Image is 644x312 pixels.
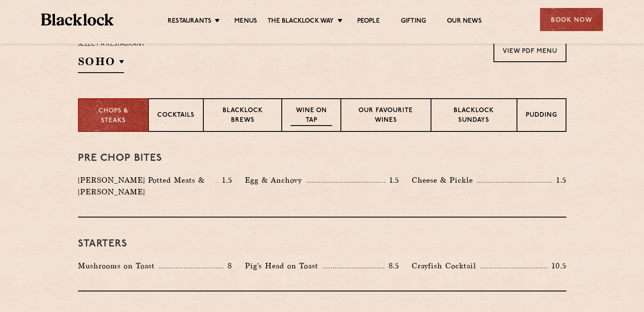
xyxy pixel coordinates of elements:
img: BL_Textured_Logo-footer-cropped.svg [41,13,114,26]
div: Book Now [540,8,603,31]
a: People [357,17,380,26]
a: Our News [447,17,482,26]
p: 1.5 [552,175,566,186]
p: Crayfish Cocktail [412,260,480,272]
p: 10.5 [548,260,566,271]
h3: Starters [78,239,566,249]
p: Wine on Tap [291,106,332,126]
h2: SOHO [78,54,124,73]
a: The Blacklock Way [267,17,334,26]
p: Cheese & Pickle [412,174,477,186]
p: Blacklock Sundays [440,106,508,126]
a: Menus [234,17,257,26]
p: Cocktails [157,111,195,121]
p: Pig's Head on Toast [245,260,322,272]
p: Blacklock Brews [212,106,273,126]
p: Select a restaurant [78,39,145,50]
a: Restaurants [168,17,211,26]
a: View PDF Menu [493,39,566,62]
p: Our favourite wines [350,106,422,126]
p: Pudding [526,111,557,121]
p: 1.5 [385,175,400,186]
p: 8.5 [384,260,400,271]
p: 8 [223,260,232,271]
a: Gifting [401,17,426,26]
p: Mushrooms on Toast [78,260,159,272]
p: 1.5 [218,175,232,186]
h3: Pre Chop Bites [78,153,566,164]
p: Chops & Steaks [87,107,140,126]
p: [PERSON_NAME] Potted Meats & [PERSON_NAME] [78,174,218,198]
p: Egg & Anchovy [245,174,306,186]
